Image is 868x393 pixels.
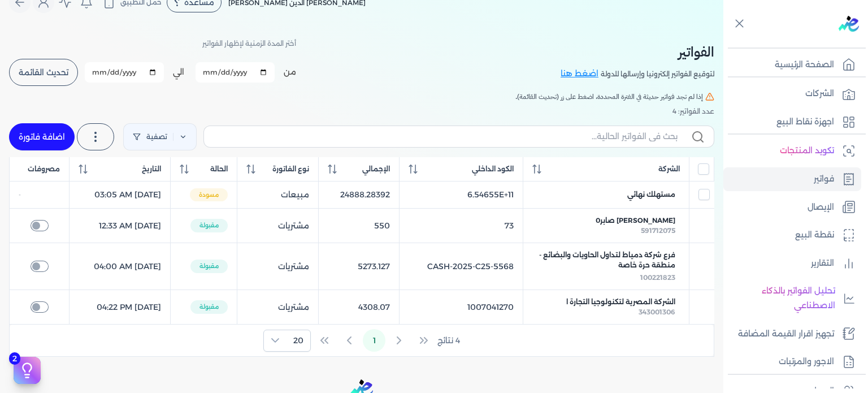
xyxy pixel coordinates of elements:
[399,181,523,209] td: 6.54655E+11
[641,226,675,235] span: 591712075
[723,279,861,317] a: تحليل الفواتير بالذكاء الاصطناعي
[805,87,834,101] p: الشركات
[537,250,676,270] span: فرع شركة دمياط لتداول الحاويات والبضائع - منطقة حرة خاصة
[472,164,514,174] span: الكود الداخلي
[811,256,834,271] p: التقارير
[723,322,861,346] a: تجهيز اقرار القيمة المضافة
[808,200,834,215] p: الإيصال
[723,167,861,191] a: فواتير
[723,350,861,374] a: الاجور والمرتبات
[19,68,68,76] span: تحديث القائمة
[839,16,859,32] img: logo
[284,66,296,78] label: من
[9,59,78,86] button: تحديث القائمة
[640,273,675,282] span: 100221823
[738,327,834,342] p: تجهيز اقرار القيمة المضافة
[515,92,703,102] span: إذا لم تجد فواتير حديثة في الفترة المحددة، اضغط على زر (تحديث القائمة).
[173,66,184,78] label: الي
[437,335,460,347] span: 4 نتائج
[729,284,835,313] p: تحليل الفواتير بالذكاء الاصطناعي
[237,181,319,209] td: مبيعات
[723,82,861,106] a: الشركات
[779,355,834,369] p: الاجور والمرتبات
[362,164,390,174] span: الإجمالي
[202,36,296,51] p: أختر المدة الزمنية لإظهار الفواتير
[272,164,309,174] span: نوع الفاتورة
[14,357,41,384] button: 2
[776,115,834,129] p: اجهزة نقاط البيع
[561,42,714,62] h2: الفواتير
[70,181,171,209] td: [DATE] 03:05 AM
[795,228,834,243] p: نقطة البيع
[658,164,680,174] span: الشركة
[287,330,310,351] span: Rows per page
[210,164,228,174] span: الحالة
[19,191,60,200] div: -
[723,53,861,77] a: الصفحة الرئيسية
[561,68,601,80] a: اضغط هنا
[9,352,20,365] span: 2
[723,252,861,275] a: التقارير
[639,308,675,316] span: 343001306
[28,164,60,174] span: مصروفات
[318,181,399,209] td: 24888.28392
[363,329,385,352] button: Page 1
[723,139,861,163] a: تكويد المنتجات
[775,58,834,72] p: الصفحة الرئيسية
[723,196,861,219] a: الإيصال
[9,106,714,116] div: عدد الفواتير: 4
[814,172,834,187] p: فواتير
[9,123,75,150] a: اضافة فاتورة
[123,123,197,150] a: تصفية
[566,297,675,307] span: الشركة المصرية لتكنولوجيا التجارة ا
[601,67,714,81] p: لتوقيع الفواتير إلكترونيا وإرسالها للدولة
[190,188,228,202] span: مسودة
[213,131,678,142] input: بحث في الفواتير الحالية...
[596,215,675,226] span: [PERSON_NAME] صابر0
[723,110,861,134] a: اجهزة نقاط البيع
[142,164,161,174] span: التاريخ
[627,189,675,200] span: مستهلك نهائي
[723,223,861,247] a: نقطة البيع
[780,144,834,158] p: تكويد المنتجات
